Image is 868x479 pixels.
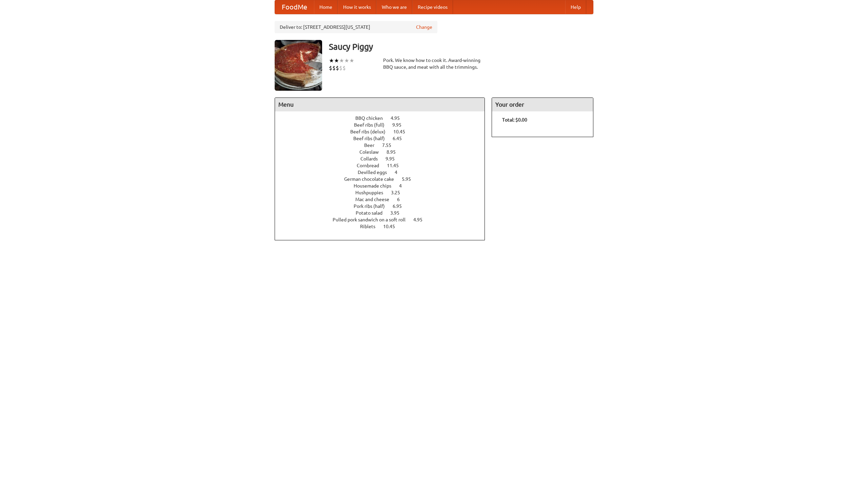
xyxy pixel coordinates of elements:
a: Help [565,0,586,14]
span: 6.45 [393,136,409,141]
a: Pulled pork sandwich on a soft roll 4.95 [333,217,435,222]
li: $ [332,64,336,72]
span: 10.45 [393,129,412,134]
a: Riblets 10.45 [360,224,408,229]
span: Riblets [360,224,382,229]
span: 5.95 [402,176,418,182]
a: Devilled eggs 4 [358,170,410,175]
a: Beer 7.55 [364,143,404,148]
span: 7.55 [382,143,398,148]
a: Coleslaw 8.95 [359,149,408,155]
b: Total: $0.00 [502,117,527,123]
span: 3.95 [390,210,406,216]
span: Pulled pork sandwich on a soft roll [333,217,412,222]
span: 4 [395,170,404,175]
a: Beef ribs (half) 6.45 [353,136,414,141]
div: Deliver to: [STREET_ADDRESS][US_STATE] [275,21,437,33]
span: Potato salad [356,210,389,216]
span: German chocolate cake [344,176,401,182]
a: Home [314,0,338,14]
span: Collards [360,156,384,161]
span: 8.95 [387,149,402,155]
li: $ [342,64,346,72]
span: Beef ribs (full) [354,122,391,128]
span: 9.95 [392,122,408,128]
span: Mac and cheese [355,197,396,202]
span: 4 [399,183,409,189]
li: ★ [334,57,339,64]
span: 11.45 [387,163,406,168]
span: 6.95 [393,203,409,209]
h4: Menu [275,98,485,111]
a: Mac and cheese 6 [355,197,412,202]
span: Housemade chips [354,183,398,189]
h3: Saucy Piggy [329,40,593,53]
a: Housemade chips 4 [354,183,414,189]
span: Pork ribs (half) [354,203,392,209]
li: ★ [344,57,349,64]
li: ★ [349,57,354,64]
span: Beef ribs (half) [353,136,392,141]
span: 9.95 [386,156,401,161]
div: Pork. We know how to cook it. Award-winning BBQ sauce, and meat with all the trimmings. [383,57,485,70]
li: $ [329,64,332,72]
span: 4.95 [391,115,407,121]
a: Beef ribs (delux) 10.45 [350,129,418,134]
span: Beer [364,143,381,148]
span: Beef ribs (delux) [350,129,392,134]
span: Coleslaw [359,149,386,155]
li: $ [336,64,339,72]
a: Recipe videos [412,0,453,14]
span: 6 [397,197,407,202]
a: Potato salad 3.95 [356,210,412,216]
li: ★ [329,57,334,64]
span: Devilled eggs [358,170,394,175]
a: Change [416,24,432,30]
a: Pork ribs (half) 6.95 [354,203,414,209]
span: 10.45 [383,224,402,229]
a: How it works [338,0,376,14]
a: BBQ chicken 4.95 [355,115,412,121]
span: 3.25 [391,190,407,195]
li: $ [339,64,342,72]
a: Cornbread 11.45 [357,163,411,168]
a: Beef ribs (full) 9.95 [354,122,414,128]
span: Hushpuppies [355,190,390,195]
a: Who we are [376,0,412,14]
img: angular.jpg [275,40,322,91]
a: Collards 9.95 [360,156,407,161]
h4: Your order [492,98,593,111]
a: FoodMe [275,0,314,14]
span: Cornbread [357,163,386,168]
li: ★ [339,57,344,64]
span: 4.95 [413,217,429,222]
span: BBQ chicken [355,115,390,121]
a: German chocolate cake 5.95 [344,176,423,182]
a: Hushpuppies 3.25 [355,190,413,195]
